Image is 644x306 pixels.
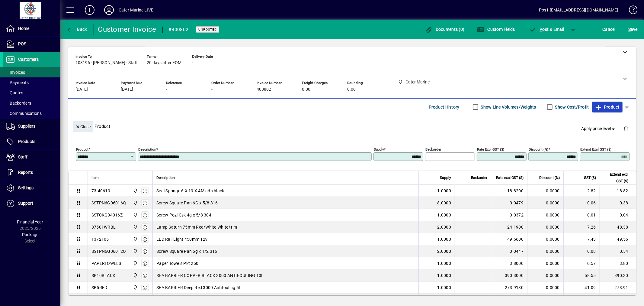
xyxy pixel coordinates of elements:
td: 18.82 [600,185,636,197]
span: GST ($) [584,174,596,181]
span: 20 days after EOM [147,60,181,65]
div: Product [68,115,636,137]
span: Package [22,232,38,237]
td: 7.43 [563,233,600,245]
td: 19.33 [600,294,636,306]
span: Screw Square Pan 6G x 5/8 316 [156,200,218,206]
span: Cater Marine [131,248,138,255]
div: SSTCKG04016Z [91,212,123,218]
a: Products [3,134,60,149]
span: 400802 [257,87,271,92]
span: Suppliers [18,124,35,129]
span: Settings [18,185,34,190]
a: Backorders [3,98,60,108]
div: PAPERTOWELS [91,260,121,266]
span: 103196 - [PERSON_NAME] - Staff [75,60,138,65]
span: Rate excl GST ($) [496,174,524,181]
td: 0.04 [600,209,636,221]
span: LED Rail Light 450mm 12v [156,236,207,242]
span: Unposted [198,28,217,31]
span: Description [156,174,175,181]
span: Cater Marine [131,284,138,291]
span: Cater Marine [131,212,138,218]
span: Cancel [603,24,616,34]
span: Close [75,122,91,132]
button: Product History [426,102,462,112]
div: T372105 [91,236,109,242]
mat-label: Product [76,147,88,151]
mat-label: Extend excl GST ($) [580,147,611,151]
span: [DATE] [75,87,88,92]
mat-label: Description [138,147,156,151]
td: 0.0000 [527,257,563,269]
a: Home [3,21,60,36]
span: 1.0000 [437,212,451,218]
app-page-header-button: Close [71,124,95,129]
span: Cater Marine [131,224,138,230]
span: Cater Marine [131,272,138,279]
app-page-header-button: Back [60,24,94,35]
td: 3.80 [600,257,636,269]
a: Knowledge Base [624,1,636,21]
button: Delete [619,121,633,136]
a: Invoices [3,67,60,77]
a: Support [3,196,60,211]
button: Cancel [601,24,617,35]
span: Backorder [471,174,487,181]
div: SSTPN6G06016Q [91,200,126,206]
td: 48.38 [600,221,636,233]
span: SEA BARRIER COPPER BLACK 3000 ANTIFOULING 10L [156,272,264,278]
td: 0.0000 [527,209,563,221]
span: Seal Sponge 6 X 19 X 4M adh black [156,188,224,194]
span: Back [67,27,87,32]
span: Discount (%) [539,174,560,181]
app-page-header-button: Delete [619,126,633,131]
td: 0.0000 [527,245,563,257]
button: Custom Fields [476,24,517,35]
div: 87501WRBL [91,224,116,230]
span: Custom Fields [477,27,515,32]
div: Pos1 [EMAIL_ADDRESS][DOMAIN_NAME] [539,5,618,15]
td: 0.06 [563,197,600,209]
mat-label: Rate excl GST ($) [477,147,504,151]
span: 12.0000 [435,248,451,254]
td: 2.90 [563,294,600,306]
span: 1.0000 [437,260,451,266]
span: Customers [18,57,39,62]
span: 1.0000 [437,236,451,242]
div: 0.0479 [495,200,524,206]
td: 0.0000 [527,221,563,233]
td: 49.56 [600,233,636,245]
div: 390.3000 [495,272,524,278]
span: Products [18,139,35,144]
td: 7.26 [563,221,600,233]
td: 0.38 [600,197,636,209]
label: Show Cost/Profit [554,104,589,110]
td: 0.54 [600,245,636,257]
div: 49.5600 [495,236,524,242]
span: 0.00 [347,87,356,92]
span: [DATE] [121,87,133,92]
a: POS [3,37,60,52]
td: 0.57 [563,257,600,269]
mat-label: Backorder [425,147,441,151]
td: 41.09 [563,282,600,294]
span: Reports [18,170,33,175]
div: 273.9130 [495,285,524,291]
div: #400802 [169,25,189,34]
span: Quotes [6,90,23,95]
span: Paper Towels Pkt 250 [156,260,198,266]
div: 0.0447 [495,248,524,254]
span: Apply price level [582,125,617,132]
button: Documents (0) [424,24,466,35]
span: Product History [429,102,460,112]
a: Suppliers [3,119,60,134]
span: ost & Email [529,27,564,32]
span: Home [18,26,29,31]
span: Supply [440,174,451,181]
div: Cater Marine LIVE [119,5,153,15]
span: 2.0000 [437,224,451,230]
a: Reports [3,165,60,180]
button: Profile [99,5,119,15]
span: 1.0000 [437,285,451,291]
